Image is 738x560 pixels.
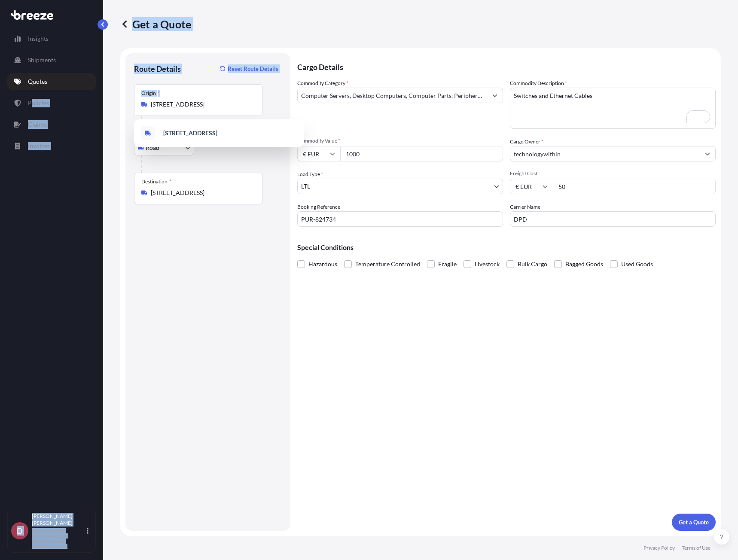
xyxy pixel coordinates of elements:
input: Enter amount [553,179,716,194]
a: Insights [7,30,96,47]
label: Cargo Owner [510,137,543,146]
p: Insights [28,34,49,43]
label: Booking Reference [297,203,340,211]
span: Bagged Goods [565,258,603,271]
span: D [17,527,23,535]
div: Show suggestions [134,119,304,147]
span: Temperature Controlled [355,258,420,271]
button: Show suggestions [487,88,503,103]
span: Road [146,143,159,152]
span: Commodity Value [297,137,503,144]
input: Enter name [510,211,716,227]
p: Reset Route Details [228,64,278,73]
input: Destination [151,189,252,197]
span: Livestock [475,258,500,271]
span: Freight Cost [510,170,716,177]
a: Policies [7,94,96,112]
p: Get a Quote [679,518,709,527]
textarea: To enrich screen reader interactions, please activate Accessibility in Grammarly extension settings [510,88,716,129]
span: Bulk Cargo [518,258,547,271]
button: Get a Quote [672,514,716,531]
p: [PERSON_NAME] [PERSON_NAME] [32,513,85,527]
p: [PERSON_NAME][EMAIL_ADDRESS][PERSON_NAME][DOMAIN_NAME] [32,528,85,549]
input: Your internal reference [297,211,503,227]
p: Quotes [28,77,47,86]
p: Invoices [28,142,50,150]
label: Carrier Name [510,203,540,211]
a: Terms of Use [682,545,711,551]
label: Commodity Category [297,79,348,88]
label: Commodity Description [510,79,567,88]
a: Invoices [7,137,96,155]
span: Used Goods [621,258,653,271]
p: Cargo Details [297,53,716,79]
button: Show suggestions [700,146,715,161]
button: LTL [297,179,503,194]
a: Privacy Policy [643,545,675,551]
b: [STREET_ADDRESS] [163,129,217,137]
p: Route Details [134,64,181,74]
p: Special Conditions [297,244,716,251]
a: Quotes [7,73,96,90]
div: Origin [141,90,160,97]
p: Claims [28,120,46,129]
span: Load Type [297,170,323,179]
span: Hazardous [308,258,337,271]
input: Origin [151,100,252,109]
button: Reset Route Details [216,62,282,76]
p: Shipments [28,56,56,64]
input: Full name [510,146,700,161]
p: Get a Quote [120,17,191,31]
div: Destination [141,178,171,185]
span: Fragile [438,258,457,271]
button: Select transport [134,140,194,155]
p: Policies [28,99,49,107]
span: LTL [301,182,310,191]
a: Shipments [7,52,96,69]
input: Select a commodity type [298,88,487,103]
input: Type amount [340,146,503,161]
a: Claims [7,116,96,133]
